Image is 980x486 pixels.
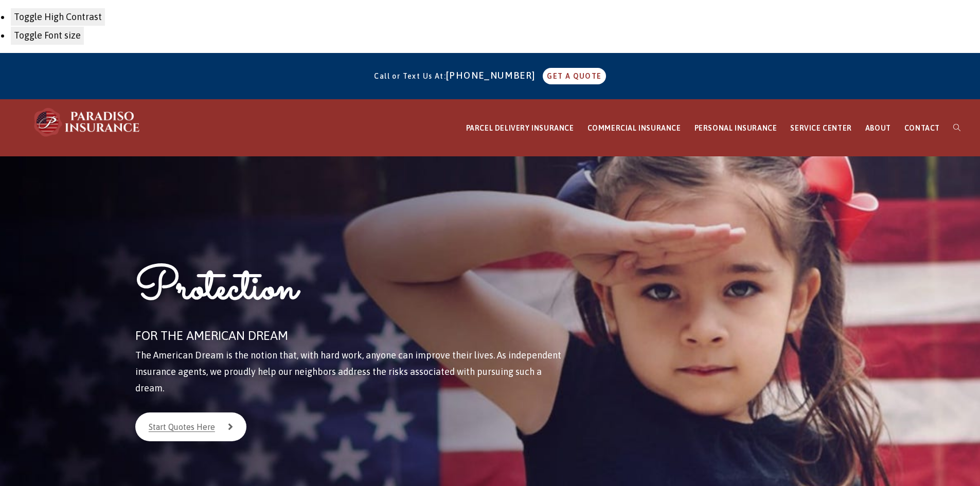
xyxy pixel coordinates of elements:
h1: Protection [135,259,566,325]
a: ABOUT [859,100,898,157]
a: Start Quotes Here [135,412,246,441]
img: Paradiso Insurance [31,107,144,138]
a: GET A QUOTE [543,68,605,84]
button: Toggle Font size [10,26,84,45]
span: Toggle Font size [14,30,81,41]
span: CONTACT [904,124,940,132]
span: ABOUT [865,124,891,132]
span: The American Dream is the notion that, with hard work, anyone can improve their lives. As indepen... [135,350,561,394]
span: Toggle High Contrast [14,11,102,22]
a: PERSONAL INSURANCE [688,100,784,157]
a: CONTACT [898,100,947,157]
span: PARCEL DELIVERY INSURANCE [466,124,574,132]
a: COMMERCIAL INSURANCE [581,100,688,157]
a: SERVICE CENTER [783,100,858,157]
span: PERSONAL INSURANCE [694,124,777,132]
span: COMMERCIAL INSURANCE [587,124,681,132]
span: Call or Text Us At: [374,72,446,80]
a: PARCEL DELIVERY INSURANCE [459,100,581,157]
span: FOR THE AMERICAN DREAM [135,329,288,343]
button: Toggle High Contrast [10,8,105,26]
a: [PHONE_NUMBER] [446,70,541,81]
span: SERVICE CENTER [790,124,851,132]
